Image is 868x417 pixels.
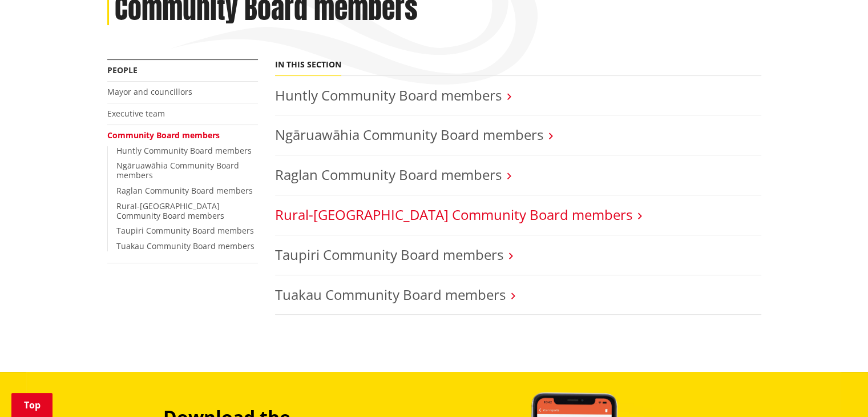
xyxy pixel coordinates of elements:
a: Community Board members [107,130,220,141]
a: Ngāruawāhia Community Board members [275,125,543,144]
h5: In this section [275,60,341,70]
a: Taupiri Community Board members [116,225,254,236]
a: Huntly Community Board members [275,86,502,105]
a: Ngāruawāhia Community Board members [116,160,239,181]
a: Tuakau Community Board members [116,240,255,251]
a: Mayor and councillors [107,86,192,97]
a: Tuakau Community Board members [275,285,506,304]
a: Rural-[GEOGRAPHIC_DATA] Community Board members [116,201,224,221]
a: Taupiri Community Board members [275,245,503,264]
a: Raglan Community Board members [275,165,502,184]
a: People [107,65,138,75]
a: Huntly Community Board members [116,145,252,156]
a: Rural-[GEOGRAPHIC_DATA] Community Board members [275,205,632,224]
a: Raglan Community Board members [116,185,253,196]
iframe: Messenger Launcher [815,369,857,410]
a: Top [11,393,53,417]
a: Executive team [107,108,165,119]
